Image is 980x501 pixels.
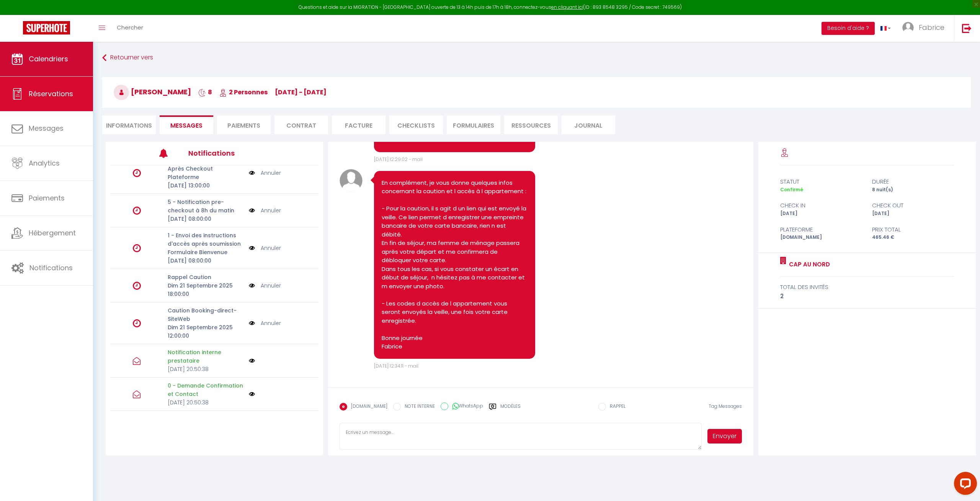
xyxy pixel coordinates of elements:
li: Paiements [217,115,271,134]
a: Annuler [261,319,281,327]
span: Analytics [29,158,60,168]
p: 5 - Notification pre-checkout à 8h du matin [168,198,244,215]
div: total des invités [780,283,954,292]
a: Cap au Nord [786,260,830,269]
div: 2 [780,292,954,301]
a: Chercher [111,15,149,42]
p: [DATE] 08:00:00 [168,256,244,265]
span: Tag Messages [709,403,742,409]
p: 1 - Envoi des instructions d'accès après soumission Formulaire Bienvenue [168,231,244,256]
img: NO IMAGE [249,358,255,364]
label: RAPPEL [606,403,626,411]
div: 465.46 € [867,234,959,241]
li: Journal [562,115,615,134]
h3: Notifications [188,145,275,162]
p: Dim 21 Septembre 2025 18:00:00 [168,281,244,298]
img: NO IMAGE [249,206,255,215]
li: Informations [102,115,156,134]
p: [DATE] 20:50:38 [168,398,244,407]
span: Calendriers [29,54,68,64]
span: Confirmé [780,186,803,193]
li: Ressources [504,115,558,134]
img: logout [962,23,972,33]
img: avatar.png [340,169,363,192]
a: en cliquant ici [551,4,583,10]
div: statut [775,177,867,186]
label: WhatsApp [448,402,483,411]
span: [PERSON_NAME] [114,87,191,97]
span: Paiements [29,193,65,203]
span: [DATE] 12:29:02 - mail [374,156,423,163]
a: Annuler [261,206,281,215]
label: NOTE INTERNE [401,403,435,411]
p: Caution Booking-direct-SiteWeb [168,306,244,323]
p: Rappel Caution [168,273,244,281]
img: NO IMAGE [249,169,255,177]
div: Prix total [867,225,959,234]
div: Plateforme [775,225,867,234]
span: Hébergement [29,228,76,238]
img: NO IMAGE [249,281,255,290]
label: Modèles [500,403,521,416]
a: Annuler [261,169,281,177]
li: CHECKLISTS [389,115,443,134]
span: Messages [29,123,64,133]
p: Dim 21 Septembre 2025 12:00:00 [168,323,244,340]
p: [DATE] 08:00:00 [168,215,244,223]
img: NO IMAGE [249,391,255,397]
a: Annuler [261,281,281,290]
pre: En complément, je vous donne quelques infos concernant la caution et l accès à l appartement : - ... [382,179,527,351]
span: 2 Personnes [219,88,268,97]
iframe: LiveChat chat widget [948,469,980,501]
img: ... [902,22,914,33]
span: 8 [198,88,212,97]
span: Messages [170,121,203,130]
button: Besoin d'aide ? [822,22,875,35]
p: Notification interne prestataire [168,348,244,365]
img: Super Booking [23,21,70,34]
li: FORMULAIRES [447,115,500,134]
span: [DATE] 12:34:11 - mail [374,363,418,369]
a: Retourner vers [102,51,971,65]
li: Facture [332,115,385,134]
div: [DATE] [867,210,959,217]
p: 6 - Demande avis Juste Après Checkout Plateforme [168,156,244,181]
span: [DATE] - [DATE] [275,88,327,97]
label: [DOMAIN_NAME] [347,403,387,411]
span: Notifications [29,263,73,273]
img: NO IMAGE [249,244,255,252]
div: 8 nuit(s) [867,186,959,194]
li: Contrat [274,115,328,134]
span: Fabrice [919,23,944,32]
a: Annuler [261,244,281,252]
div: [DATE] [775,210,867,217]
p: [DATE] 20:50:38 [168,365,244,373]
div: check in [775,201,867,210]
button: Envoyer [707,429,742,444]
img: NO IMAGE [249,319,255,327]
div: check out [867,201,959,210]
div: durée [867,177,959,186]
a: ... Fabrice [897,15,954,42]
span: Réservations [29,89,73,99]
p: [DATE] 13:00:00 [168,181,244,190]
p: 0 - Demande Confirmation et Contact [168,381,244,398]
span: Chercher [117,23,143,31]
div: [DOMAIN_NAME] [775,234,867,241]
